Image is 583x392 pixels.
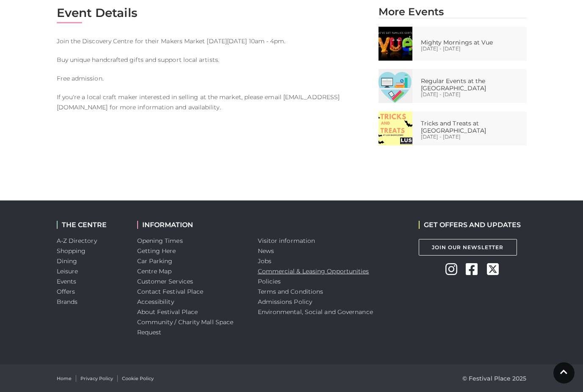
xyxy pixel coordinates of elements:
[137,278,193,285] a: Customer Services
[57,73,366,83] p: Free admission.
[421,46,502,51] p: [DATE] - [DATE]
[421,120,525,134] p: Tricks and Treats at [GEOGRAPHIC_DATA]
[137,318,234,336] a: Community / Charity Mall Space Request
[258,278,281,285] a: Policies
[379,6,527,18] h2: More Events
[57,55,366,65] p: Buy unique handcrafted gifts and support local artists.
[57,278,77,285] a: Events
[57,92,366,112] p: If you're a local craft maker interested in selling at the market, please email [EMAIL_ADDRESS][D...
[258,298,312,306] a: Admissions Policy
[258,257,271,265] a: Jobs
[258,308,373,316] a: Environmental, Social and Governance
[137,298,174,306] a: Accessibility
[80,375,113,382] a: Privacy Policy
[258,237,315,245] a: Visitor information
[57,36,366,46] p: Join the Discovery Centre for their Makers Market [DATE][DATE] 10am - 4pm.
[57,247,86,255] a: Shopping
[372,27,533,61] a: Mighty Mornings at Vue [DATE] - [DATE]
[258,267,369,275] a: Commercial & Leasing Opportunities
[57,237,97,245] a: A-Z Directory
[137,308,198,316] a: About Festival Place
[421,134,525,139] p: [DATE] - [DATE]
[57,221,124,229] h2: THE CENTRE
[258,288,323,295] a: Terms and Conditions
[137,288,204,295] a: Contact Festival Place
[137,237,183,245] a: Opening Times
[421,92,525,97] p: [DATE] - [DATE]
[57,288,75,295] a: Offers
[57,267,78,275] a: Leisure
[462,373,527,384] p: © Festival Place 2025
[137,247,176,255] a: Getting Here
[122,375,154,382] a: Cookie Policy
[421,78,525,92] p: Regular Events at the [GEOGRAPHIC_DATA]
[57,375,72,382] a: Home
[137,221,245,229] h2: INFORMATION
[57,298,78,306] a: Brands
[258,247,274,255] a: News
[419,221,521,229] h2: GET OFFERS AND UPDATES
[57,257,77,265] a: Dining
[57,6,366,20] h2: Event Details
[137,267,172,275] a: Centre Map
[421,39,502,46] p: Mighty Mornings at Vue
[419,239,517,256] a: Join Our Newsletter
[372,69,533,103] a: Regular Events at the [GEOGRAPHIC_DATA] [DATE] - [DATE]
[372,111,533,145] a: Tricks and Treats at [GEOGRAPHIC_DATA] [DATE] - [DATE]
[137,257,173,265] a: Car Parking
